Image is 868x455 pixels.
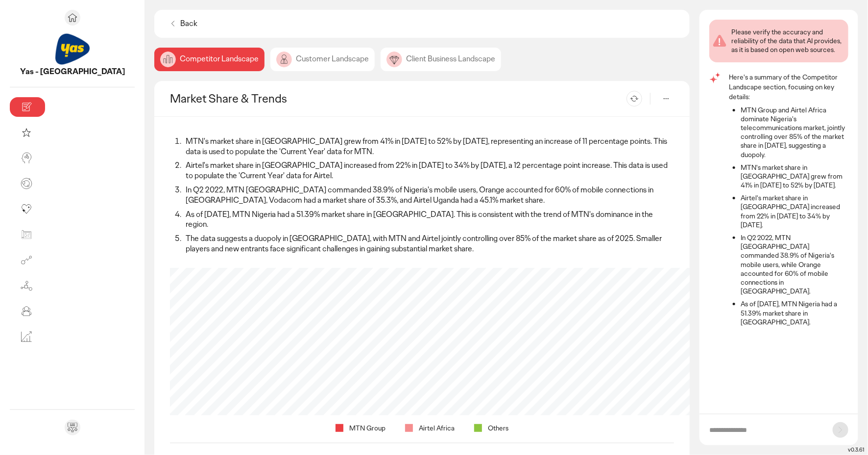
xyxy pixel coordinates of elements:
div: Others [474,423,508,433]
li: As of [DATE], MTN Nigeria had a 51.39% market share in [GEOGRAPHIC_DATA]. This is consistent with... [183,210,674,230]
li: Airtel's market share in [GEOGRAPHIC_DATA] increased from 22% in [DATE] to 34% by [DATE], a 12 pe... [183,161,674,181]
li: MTN Group and Airtel Africa dominate Nigeria's telecommunications market, jointly controlling ove... [741,106,848,159]
div: Send feedback [65,420,80,435]
li: In Q2 2022, MTN [GEOGRAPHIC_DATA] commanded 38.9% of Nigeria's mobile users, while Orange account... [741,233,848,295]
div: Please verify the accuracy and reliability of the data that AI provides, as it is based on open w... [731,27,844,54]
div: Customer Landscape [270,48,375,71]
h2: Market Share & Trends [170,91,287,106]
div: Airtel Africa [405,423,455,433]
li: MTN's market share in [GEOGRAPHIC_DATA] grew from 41% in [DATE] to 52% by [DATE], representing an... [183,136,674,157]
p: Yas - AFRICA [10,67,135,77]
li: As of [DATE], MTN Nigeria had a 51.39% market share in [GEOGRAPHIC_DATA]. [741,299,848,326]
img: image [386,52,402,67]
div: Client Business Landscape [381,48,501,71]
li: The data suggests a duopoly in [GEOGRAPHIC_DATA], with MTN and Airtel jointly controlling over 85... [183,234,674,254]
div: Competitor Landscape [154,48,265,71]
li: MTN's market share in [GEOGRAPHIC_DATA] grew from 41% in [DATE] to 52% by [DATE]. [741,163,848,190]
li: Airtel's market share in [GEOGRAPHIC_DATA] increased from 22% in [DATE] to 34% by [DATE]. [741,193,848,229]
p: Back [180,19,197,29]
div: MTN Group [336,423,386,433]
img: image [160,52,176,67]
li: In Q2 2022, MTN [GEOGRAPHIC_DATA] commanded 38.9% of Nigeria's mobile users, Orange accounted for... [183,185,674,206]
button: Refresh [627,91,642,107]
img: image [276,52,292,67]
img: project avatar [55,31,90,67]
p: Here's a summary of the Competitor Landscape section, focusing on key details: [729,72,848,102]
